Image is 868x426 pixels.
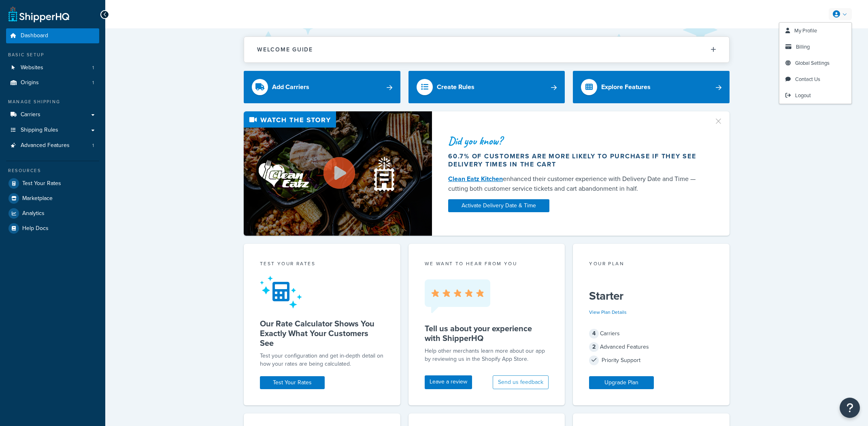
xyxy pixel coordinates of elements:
[21,79,39,86] span: Origins
[260,260,384,269] div: Test your rates
[6,28,99,43] a: Dashboard
[589,260,713,269] div: Your Plan
[589,342,599,352] span: 2
[6,206,99,221] a: Analytics
[92,142,94,149] span: 1
[6,60,99,75] a: Websites1
[795,92,811,99] span: Logout
[6,138,99,153] li: Advanced Features
[6,221,99,236] a: Help Docs
[493,375,549,389] button: Send us feedback
[260,352,384,368] div: Test your configuration and get in-depth detail on how your rates are being calculated.
[795,75,820,83] span: Contact Us
[840,398,860,418] button: Open Resource Center
[6,75,99,90] a: Origins1
[425,347,549,363] p: Help other merchants learn more about our app by reviewing us in the Shopify App Store.
[779,87,851,104] a: Logout
[794,27,817,34] span: My Profile
[6,176,99,191] a: Test Your Rates
[6,167,99,174] div: Resources
[6,60,99,75] li: Websites
[589,329,599,339] span: 4
[448,152,704,168] div: 60.7% of customers are more likely to purchase if they see delivery times in the cart
[425,260,549,267] p: we want to hear from you
[21,142,70,149] span: Advanced Features
[6,98,99,105] div: Manage Shipping
[779,39,851,55] a: Billing
[244,37,729,62] button: Welcome Guide
[21,127,58,134] span: Shipping Rules
[589,355,713,366] div: Priority Support
[448,174,503,183] a: Clean Eatz Kitchen
[92,64,94,71] span: 1
[244,71,400,103] a: Add Carriers
[260,376,325,389] a: Test Your Rates
[92,79,94,86] span: 1
[448,135,704,147] div: Did you know?
[589,376,654,389] a: Upgrade Plan
[779,23,851,39] a: My Profile
[272,81,309,93] div: Add Carriers
[589,341,713,353] div: Advanced Features
[408,71,565,103] a: Create Rules
[573,71,730,103] a: Explore Features
[779,55,851,71] a: Global Settings
[589,309,627,316] a: View Plan Details
[589,290,713,302] h5: Starter
[257,47,313,53] h2: Welcome Guide
[6,191,99,206] a: Marketplace
[6,138,99,153] a: Advanced Features1
[22,225,49,232] span: Help Docs
[796,43,810,51] span: Billing
[425,375,472,389] a: Leave a review
[425,324,549,343] h5: Tell us about your experience with ShipperHQ
[22,210,45,217] span: Analytics
[22,195,53,202] span: Marketplace
[448,174,704,194] div: enhanced their customer experience with Delivery Date and Time — cutting both customer service ti...
[601,81,651,93] div: Explore Features
[779,71,851,87] a: Contact Us
[244,111,432,236] img: Video thumbnail
[21,64,43,71] span: Websites
[795,59,830,67] span: Global Settings
[6,51,99,58] div: Basic Setup
[22,180,61,187] span: Test Your Rates
[6,75,99,90] li: Origins
[6,107,99,122] a: Carriers
[6,123,99,138] a: Shipping Rules
[260,319,384,348] h5: Our Rate Calculator Shows You Exactly What Your Customers See
[589,328,713,339] div: Carriers
[437,81,474,93] div: Create Rules
[21,32,48,39] span: Dashboard
[21,111,40,118] span: Carriers
[448,199,549,212] a: Activate Delivery Date & Time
